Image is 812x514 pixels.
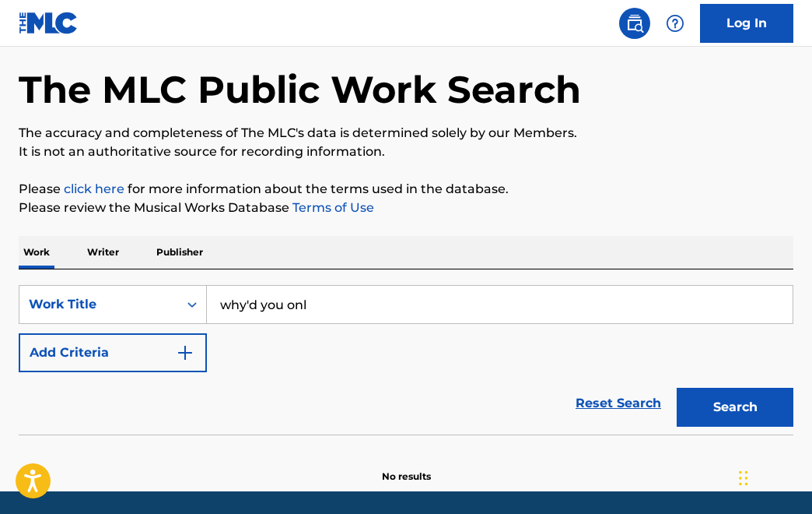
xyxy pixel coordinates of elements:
a: Public Search [619,8,650,39]
img: help [666,14,684,33]
a: click here [64,181,124,196]
button: Add Criteria [19,333,207,372]
iframe: Chat Widget [734,439,812,514]
p: No results [382,451,431,484]
p: Please review the Musical Works Database [19,199,793,217]
img: search [625,14,644,33]
h1: The MLC Public Work Search [19,66,581,113]
img: MLC Logo [19,12,79,34]
div: Work Title [29,295,169,314]
p: Work [19,236,54,269]
a: Terms of Use [289,200,374,215]
p: The accuracy and completeness of The MLC's data is determined solely by our Members. [19,124,793,143]
p: It is not an authoritative source for recording information. [19,143,793,161]
div: Help [660,8,691,39]
button: Search [677,388,793,427]
form: Search Form [19,285,793,435]
a: Reset Search [568,386,669,421]
p: Please for more information about the terms used in the database. [19,180,793,199]
a: Log In [700,4,793,43]
p: Writer [82,236,124,269]
div: Drag [739,455,748,502]
img: 9d2ae6d4665cec9f34b9.svg [176,343,194,362]
p: Publisher [152,236,208,269]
